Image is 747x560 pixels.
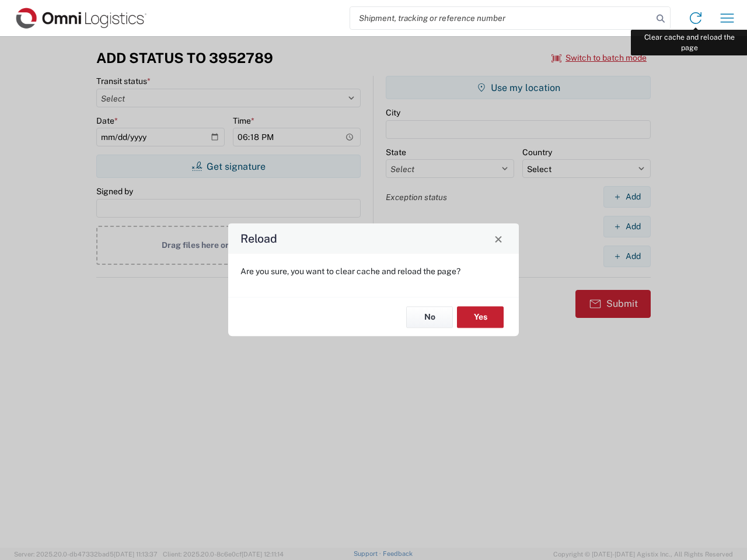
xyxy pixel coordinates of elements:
input: Shipment, tracking or reference number [350,7,652,29]
h4: Reload [240,230,277,247]
button: No [406,306,453,328]
p: Are you sure, you want to clear cache and reload the page? [240,266,507,276]
button: Yes [457,306,504,328]
button: Close [490,230,507,247]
